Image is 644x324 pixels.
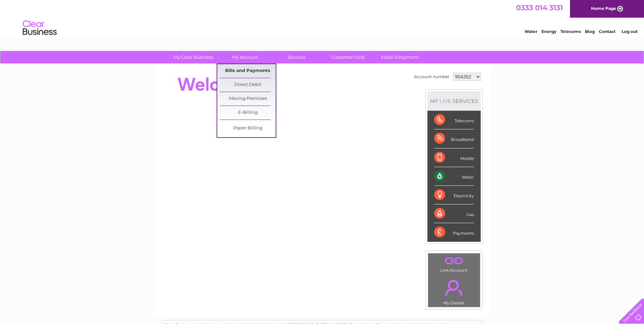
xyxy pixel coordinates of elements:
[525,29,537,34] a: Water
[22,18,57,38] img: logo.png
[372,51,428,64] a: Make A Payment
[622,29,638,34] a: Log out
[427,91,481,111] div: MY SERVICES
[434,223,474,241] div: Payments
[434,129,474,148] div: Broadband
[220,78,276,92] a: Direct Debit
[428,274,480,307] td: My Details
[434,111,474,129] div: Telecoms
[541,29,556,34] a: Energy
[220,106,276,120] a: E-Billing
[599,29,615,34] a: Contact
[560,29,581,34] a: Telecoms
[430,276,478,300] a: .
[217,51,273,64] a: My Account
[585,29,595,34] a: Blog
[220,122,276,135] a: Paper Billing
[434,148,474,167] div: Mobile
[434,186,474,204] div: Electricity
[438,98,453,104] div: LIVE
[220,64,276,78] a: Bills and Payments
[162,4,483,33] div: Clear Business is a trading name of Verastar Limited (registered in [GEOGRAPHIC_DATA] No. 3667643...
[165,51,221,64] a: My Clear Business
[516,3,563,12] a: 0333 014 3131
[320,51,376,64] a: Customer Help
[428,253,480,274] td: Link Account
[269,51,325,64] a: Services
[434,167,474,186] div: Water
[412,71,451,83] td: Account number
[220,92,276,106] a: Moving Premises
[430,255,478,267] a: .
[434,204,474,223] div: Gas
